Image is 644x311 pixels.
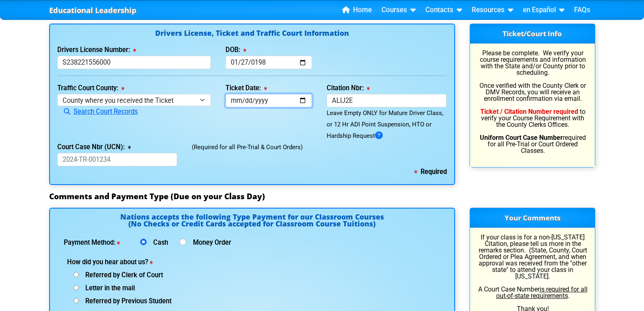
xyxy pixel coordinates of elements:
[327,85,370,91] label: Citation Nbr:
[49,4,137,17] a: Educational Leadership
[64,239,129,246] label: Payment Method:
[57,153,178,166] input: 2024-TR-001234
[79,284,135,292] span: Letter in the mail
[339,4,375,16] a: Home
[190,239,231,246] label: Money Order
[480,134,563,141] b: Uniform Court Case Number
[49,191,595,201] h3: Comments and Payment Type (Due on your Class Day)
[150,239,171,246] label: Cash
[57,144,131,150] label: Court Case Nbr (UCN):
[184,141,454,166] div: (Required for all Pre-Trial & Court Orders)
[57,213,447,231] h4: Nations accepts the following Type Payment for our Classroom Courses (No Checks or Credit Cards a...
[57,30,447,38] h4: Drivers License, Ticket and Traffic Court Information
[327,107,447,141] div: Leave Empty ONLY for Mature Driver Class, or 12 Hr ADI Point Suspension, HTO or Hardship Request
[79,271,163,279] span: Referred by Clerk of Court
[57,47,136,53] label: Drivers License Number:
[422,4,465,16] a: Contacts
[470,24,595,43] h3: Ticket/Court Info
[468,4,516,16] a: Resources
[57,108,138,115] a: Search Court Records
[378,4,419,16] a: Courses
[67,259,194,265] label: How did you hear about us?
[57,56,211,69] input: License or Florida ID Card Nbr
[470,208,595,228] h3: Your Comments
[226,47,246,53] label: DOB:
[79,297,171,305] span: Referred by Previous Student
[74,272,79,277] input: Referred by Clerk of Court
[226,85,267,91] label: Ticket Date:
[74,298,79,303] input: Referred by Previous Student
[57,85,124,91] label: Traffic Court County:
[327,94,447,107] input: Format: A15CHIC or 1234-ABC
[226,94,312,107] input: mm/dd/yyyy
[477,50,588,154] p: Please be complete. We verify your course requirements and information with the State and/or Coun...
[480,108,578,115] b: Ticket / Citation Number required
[571,4,594,16] a: FAQs
[496,285,588,300] u: is required for all out-of-state requirements
[74,285,79,290] input: Letter in the mail
[520,4,568,16] a: en Español
[414,168,447,176] b: Required
[226,56,312,69] input: mm/dd/yyyy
